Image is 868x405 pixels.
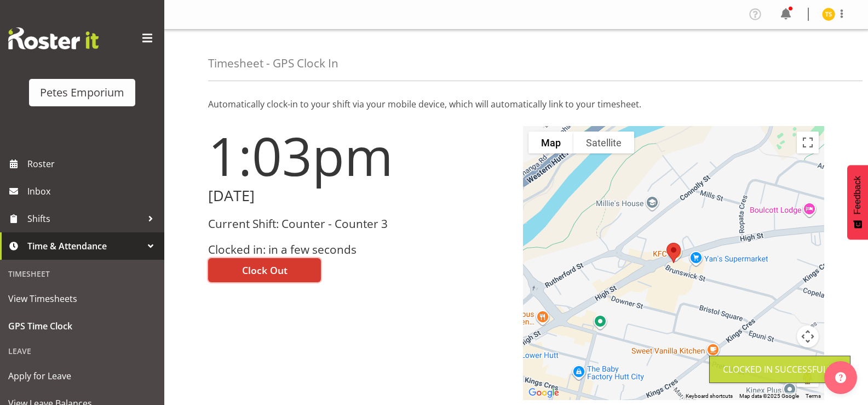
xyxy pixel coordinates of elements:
span: Inbox [27,183,159,199]
div: Timesheet [3,263,162,285]
span: Map data ©2025 Google [739,393,799,399]
button: Map camera controls [797,326,819,347]
span: Shifts [27,210,142,227]
img: tamara-straker11292.jpg [822,8,835,21]
div: Clocked in Successfully [723,363,837,376]
span: GPS Time Clock [8,318,156,334]
button: Clock Out [208,258,321,282]
button: Keyboard shortcuts [686,392,733,400]
p: Automatically clock-in to your shift via your mobile device, which will automatically link to you... [208,98,824,111]
button: Show street map [528,132,573,153]
h2: [DATE] [208,187,510,204]
img: help-xxl-2.png [835,372,846,383]
span: Time & Attendance [27,238,142,254]
a: Apply for Leave [3,362,162,390]
h3: Current Shift: Counter - Counter 3 [208,218,510,230]
h3: Clocked in: in a few seconds [208,243,510,256]
a: GPS Time Clock [3,312,162,340]
h1: 1:03pm [208,126,510,185]
img: Rosterit website logo [8,27,99,49]
button: Feedback - Show survey [847,165,868,239]
button: Toggle fullscreen view [797,132,819,153]
span: View Timesheets [8,290,156,307]
button: Show satellite imagery [573,132,634,153]
div: Petes Emporium [40,84,124,101]
a: View Timesheets [3,285,162,312]
a: Open this area in Google Maps (opens a new window) [526,386,562,400]
span: Feedback [853,176,863,214]
span: Roster [27,156,159,172]
a: Terms (opens in new tab) [806,393,821,399]
span: Apply for Leave [8,368,156,384]
img: Google [526,386,562,400]
span: Clock Out [242,263,288,277]
div: Leave [3,340,162,362]
h4: Timesheet - GPS Clock In [208,57,338,70]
